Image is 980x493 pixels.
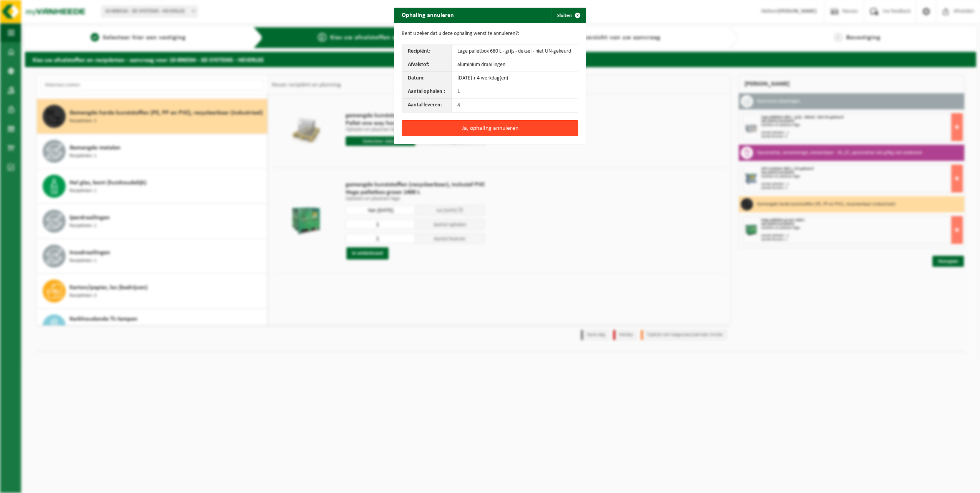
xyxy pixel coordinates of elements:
[394,8,462,22] h2: Ophaling annuleren
[452,58,578,72] td: aluminium draailingen
[402,120,578,136] button: Ja, ophaling annuleren
[402,31,578,37] p: Bent u zeker dat u deze ophaling wenst te annuleren?:
[402,45,452,58] th: Recipiënt:
[452,72,578,85] td: [DATE] + 4 werkdag(en)
[402,99,452,112] th: Aantal leveren:
[452,99,578,112] td: 4
[452,85,578,99] td: 1
[402,72,452,85] th: Datum:
[551,8,585,23] button: Sluiten
[452,45,578,58] td: Lage palletbox 680 L - grijs - deksel - niet UN-gekeurd
[402,58,452,72] th: Afvalstof:
[402,85,452,99] th: Aantal ophalen :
